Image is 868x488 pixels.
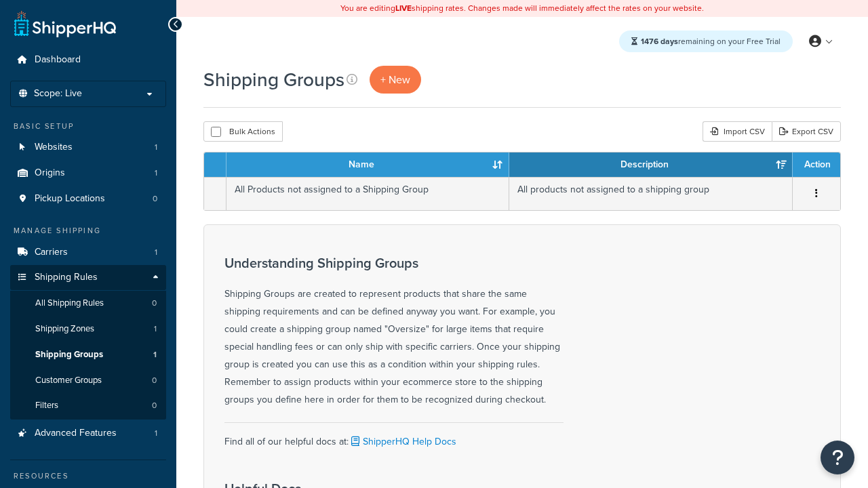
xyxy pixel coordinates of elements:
[155,247,157,258] span: 1
[10,161,166,186] a: Origins 1
[152,298,157,309] span: 0
[35,349,103,361] span: Shipping Groups
[226,152,509,177] th: Name: activate to sort column ascending
[10,368,166,393] a: Customer Groups 0
[619,30,793,52] div: remaining on your Free Trial
[772,121,841,142] a: Export CSV
[14,10,116,37] a: ShipperHQ Home
[10,121,166,132] div: Basic Setup
[10,291,166,316] li: All Shipping Rules
[155,428,157,439] span: 1
[35,375,102,386] span: Customer Groups
[10,342,166,367] li: Shipping Groups
[152,400,157,411] span: 0
[35,323,94,335] span: Shipping Zones
[821,441,854,474] button: Open Resource Center
[153,193,157,205] span: 0
[35,54,81,66] span: Dashboard
[224,256,564,409] div: Shipping Groups are created to represent products that share the same shipping requirements and c...
[10,393,166,418] li: Filters
[10,421,166,446] li: Advanced Features
[10,186,166,211] li: Pickup Locations
[35,167,65,179] span: Origins
[10,265,166,290] a: Shipping Rules
[793,152,840,177] th: Action
[10,291,166,316] a: All Shipping Rules 0
[226,177,509,210] td: All Products not assigned to a Shipping Group
[10,317,166,342] a: Shipping Zones 1
[35,193,105,205] span: Pickup Locations
[224,256,564,270] h3: Understanding Shipping Groups
[153,349,157,361] span: 1
[509,152,793,177] th: Description: activate to sort column ascending
[10,225,166,237] div: Manage Shipping
[395,2,412,14] b: LIVE
[509,177,793,210] td: All products not assigned to a shipping group
[10,240,166,265] li: Carriers
[10,421,166,446] a: Advanced Features 1
[10,47,166,73] a: Dashboard
[641,35,678,47] strong: 1476 days
[10,240,166,265] a: Carriers 1
[203,121,283,142] button: Bulk Actions
[155,167,157,179] span: 1
[10,186,166,211] a: Pickup Locations 0
[349,434,456,449] a: ShipperHQ Help Docs
[203,66,344,93] h1: Shipping Groups
[370,66,421,94] a: + New
[10,135,166,160] li: Websites
[10,470,166,482] div: Resources
[152,375,157,386] span: 0
[224,422,564,451] div: Find all of our helpful docs at:
[10,393,166,418] a: Filters 0
[34,88,82,100] span: Scope: Live
[154,323,157,335] span: 1
[35,400,58,411] span: Filters
[10,265,166,420] li: Shipping Rules
[35,142,73,153] span: Websites
[10,317,166,342] li: Shipping Zones
[35,247,68,258] span: Carriers
[35,298,104,309] span: All Shipping Rules
[35,272,98,283] span: Shipping Rules
[10,342,166,367] a: Shipping Groups 1
[10,368,166,393] li: Customer Groups
[380,72,410,87] span: + New
[10,161,166,186] li: Origins
[155,142,157,153] span: 1
[35,428,117,439] span: Advanced Features
[703,121,772,142] div: Import CSV
[10,135,166,160] a: Websites 1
